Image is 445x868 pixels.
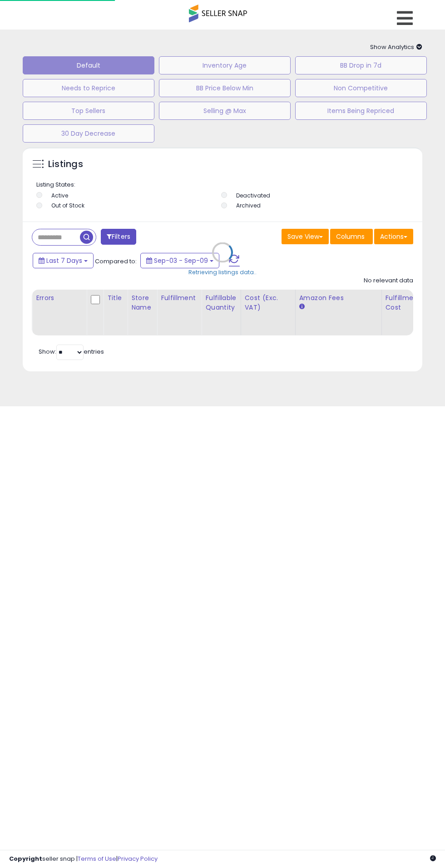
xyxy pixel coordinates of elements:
[295,79,427,97] button: Non Competitive
[23,79,154,97] button: Needs to Reprice
[23,56,154,74] button: Default
[370,43,422,51] span: Show Analytics
[159,102,291,120] button: Selling @ Max
[23,124,154,143] button: 30 Day Decrease
[159,56,291,74] button: Inventory Age
[159,79,291,97] button: BB Price Below Min
[23,102,154,120] button: Top Sellers
[188,268,257,276] div: Retrieving listings data..
[295,56,427,74] button: BB Drop in 7d
[295,102,427,120] button: Items Being Repriced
